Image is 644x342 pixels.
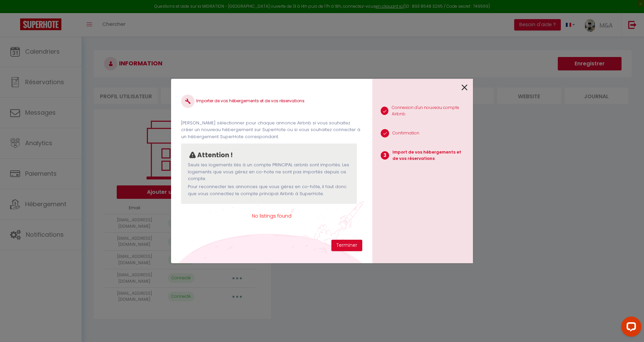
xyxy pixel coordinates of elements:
[181,95,362,108] h4: Importer de vos hébergements et de vos réservations
[392,149,468,162] p: Import de vos hébergements et de vos réservations
[616,314,644,342] iframe: LiveChat chat widget
[188,162,350,182] p: Seuls les logements liés à un compte PRINCIPAL airbnb sont importés. Les logements que vous gérez...
[181,212,362,220] span: No listings found
[181,120,362,140] p: [PERSON_NAME] sélectionner pour chaque annonce Airbnb si vous souhaitez créer un nouveau hébergem...
[392,105,468,117] p: Connexion d'un nouveau compte Airbnb
[188,183,350,197] p: Pour reconnecter les annonces que vous gérez en co-hôte, il faut donc que vous connectiez le comp...
[381,151,389,160] span: 3
[197,150,233,160] p: Attention !
[331,240,362,251] button: Terminer
[392,130,419,136] p: Confirmation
